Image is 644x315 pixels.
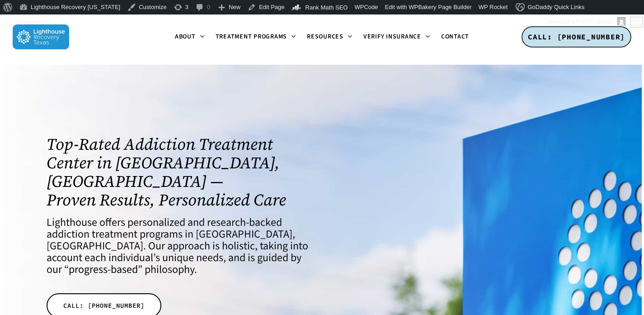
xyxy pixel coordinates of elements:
[441,32,469,41] span: Contact
[358,33,436,41] a: Verify Insurance
[47,217,311,276] h4: Lighthouse offers personalized and research-backed addiction treatment programs in [GEOGRAPHIC_DA...
[306,4,348,11] span: Rank Math SEO
[522,26,631,48] a: CALL: [PHONE_NUMBER]
[436,33,475,40] a: Contact
[47,135,311,209] h1: Top-Rated Addiction Treatment Center in [GEOGRAPHIC_DATA], [GEOGRAPHIC_DATA] — Proven Results, Pe...
[69,262,138,277] a: progress-based
[210,33,302,41] a: Treatment Programs
[15,14,53,29] span: Duplicate Post
[13,24,69,49] img: Lighthouse Recovery Texas
[544,14,629,29] a: Howdy,
[566,18,615,25] span: [PERSON_NAME]
[528,32,625,41] span: CALL: [PHONE_NUMBER]
[169,33,210,41] a: About
[363,32,421,41] span: Verify Insurance
[175,32,196,41] span: About
[63,301,145,310] span: CALL: [PHONE_NUMBER]
[301,33,358,41] a: Resources
[216,32,287,41] span: Treatment Programs
[307,32,343,41] span: Resources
